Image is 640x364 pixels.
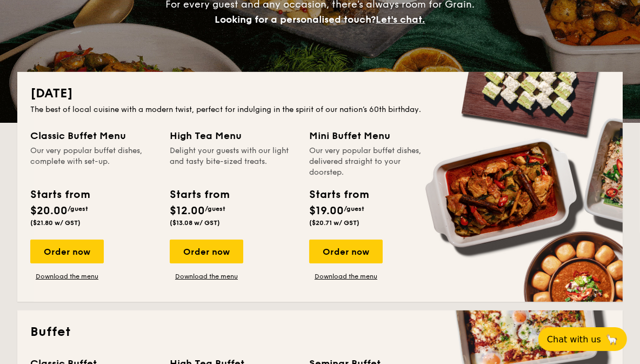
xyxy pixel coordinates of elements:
[309,219,359,227] span: ($20.71 w/ GST)
[309,187,368,203] div: Starts from
[30,240,104,263] div: Order now
[30,104,610,115] div: The best of local cuisine with a modern twist, perfect for indulging in the spirit of our nation’...
[309,240,383,263] div: Order now
[170,219,220,227] span: ($13.08 w/ GST)
[309,272,383,281] a: Download the menu
[30,323,610,341] h2: Buffet
[30,145,157,178] div: Our very popular buffet dishes, complete with set-up.
[309,145,436,178] div: Our very popular buffet dishes, delivered straight to your doorstep.
[170,240,243,263] div: Order now
[30,219,81,227] span: ($21.80 w/ GST)
[30,85,610,102] h2: [DATE]
[547,334,601,345] span: Chat with us
[605,333,618,346] span: 🦙
[68,205,88,213] span: /guest
[309,204,344,217] span: $19.00
[30,204,68,217] span: $20.00
[170,272,243,281] a: Download the menu
[376,14,425,25] span: Let's chat.
[30,187,89,203] div: Starts from
[205,205,225,213] span: /guest
[170,187,229,203] div: Starts from
[309,128,436,143] div: Mini Buffet Menu
[215,14,376,25] span: Looking for a personalised touch?
[30,128,157,143] div: Classic Buffet Menu
[344,205,364,213] span: /guest
[170,204,205,217] span: $12.00
[170,145,296,178] div: Delight your guests with our light and tasty bite-sized treats.
[30,272,104,281] a: Download the menu
[538,327,627,351] button: Chat with us🦙
[170,128,296,143] div: High Tea Menu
